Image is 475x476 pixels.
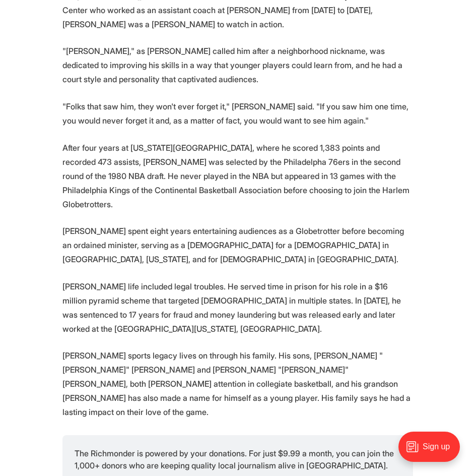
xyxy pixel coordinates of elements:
[62,99,413,128] p: "Folks that saw him, they won't ever forget it," [PERSON_NAME] said. "If you saw him one time, yo...
[390,427,475,476] iframe: portal-trigger
[62,224,413,266] p: [PERSON_NAME] spent eight years entertaining audiences as a Globetrotter before becoming an ordai...
[62,348,413,419] p: [PERSON_NAME] sports legacy lives on through his family. His sons, [PERSON_NAME] "[PERSON_NAME]" ...
[62,141,413,211] p: After four years at [US_STATE][GEOGRAPHIC_DATA], where he scored 1,383 points and recorded 473 as...
[62,279,413,336] p: [PERSON_NAME] life included legal troubles. He served time in prison for his role in a $16 millio...
[62,44,413,86] p: "[PERSON_NAME]," as [PERSON_NAME] called him after a neighborhood nickname, was dedicated to impr...
[75,448,396,470] span: The Richmonder is powered by your donations. For just $9.99 a month, you can join the 1,000+ dono...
